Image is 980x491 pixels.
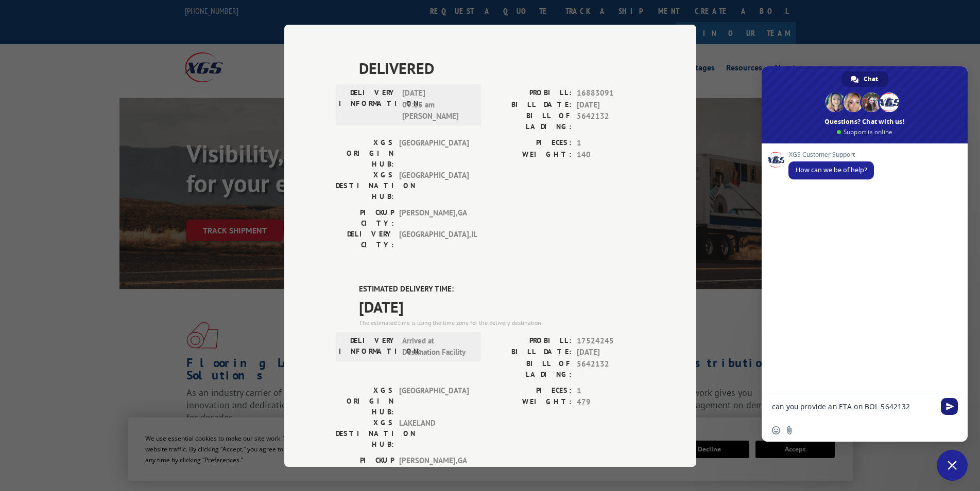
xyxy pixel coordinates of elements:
[577,99,645,111] span: [DATE]
[399,170,469,202] span: [GEOGRAPHIC_DATA]
[490,87,572,99] label: PROBILL:
[399,229,469,250] span: [GEOGRAPHIC_DATA] , IL
[490,137,572,149] label: PIECES:
[399,207,469,229] span: [PERSON_NAME] , GA
[490,358,572,379] label: BILL OF LADING:
[336,170,394,202] label: XGS DESTINATION HUB:
[841,71,888,87] div: Chat
[796,166,867,174] span: How can we be of help?
[399,454,469,476] span: [PERSON_NAME] , GA
[577,396,645,408] span: 479
[336,417,394,449] label: XGS DESTINATION HUB:
[399,417,469,449] span: LAKELAND
[399,385,469,417] span: [GEOGRAPHIC_DATA]
[772,426,780,434] span: Insert an emoji
[336,207,394,229] label: PICKUP CITY:
[490,335,572,347] label: PROBILL:
[336,137,394,170] label: XGS ORIGIN HUB:
[941,398,958,415] span: Send
[490,149,572,160] label: WEIGHT:
[577,111,645,132] span: 5642132
[577,385,645,396] span: 1
[577,149,645,160] span: 140
[402,87,472,122] span: [DATE] 09:15 am [PERSON_NAME]
[490,396,572,408] label: WEIGHT:
[336,229,394,250] label: DELIVERY CITY:
[336,454,394,476] label: PICKUP CITY:
[399,137,469,170] span: [GEOGRAPHIC_DATA]
[339,335,397,358] label: DELIVERY INFORMATION:
[785,426,794,434] span: Send a file
[490,385,572,396] label: PIECES:
[577,87,645,99] span: 16883091
[577,137,645,149] span: 1
[359,295,645,318] span: [DATE]
[577,358,645,379] span: 5642132
[490,347,572,358] label: BILL DATE:
[788,151,874,158] span: XGS Customer Support
[359,57,645,80] span: DELIVERED
[359,283,645,295] label: ESTIMATED DELIVERY TIME:
[359,318,645,327] div: The estimated time is using the time zone for the delivery destination.
[577,335,645,347] span: 17524245
[336,385,394,417] label: XGS ORIGIN HUB:
[864,71,878,87] span: Chat
[339,87,397,122] label: DELIVERY INFORMATION:
[402,335,472,358] span: Arrived at Destination Facility
[772,402,935,411] textarea: Compose your message...
[490,111,572,132] label: BILL OF LADING:
[577,347,645,358] span: [DATE]
[937,450,968,481] div: Close chat
[490,99,572,111] label: BILL DATE:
